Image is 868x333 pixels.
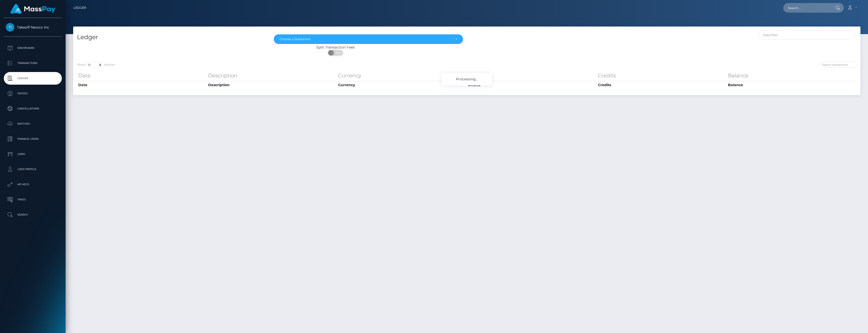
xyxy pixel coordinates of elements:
p: Batches [6,120,60,128]
a: Transactions [4,57,62,69]
p: Transactions [6,59,60,67]
th: Description [207,81,337,89]
span: OFF [331,50,343,56]
p: Manage Users [6,135,60,143]
th: Currency [337,81,467,89]
th: Date [77,70,207,81]
a: Taxes [4,193,62,206]
th: Currency [337,70,467,81]
th: Date [77,81,207,89]
img: Takeoff Newco Inc [6,23,14,32]
p: User Profile [6,165,60,173]
div: Choose a Statement [280,37,451,41]
span: Takeoff Newco Inc [4,25,62,30]
p: Dashboard [6,44,60,52]
a: Dashboard [4,42,62,54]
button: Choose a Statement [274,34,463,44]
th: Balance [727,81,857,89]
p: Payees [6,90,60,97]
th: Credits [597,81,727,89]
p: Search [6,211,60,219]
a: User Profile [4,163,62,176]
a: Manage Users [4,133,62,145]
label: Show entries [77,62,115,68]
input: Search... [783,3,831,13]
input: Search transactions [820,62,857,68]
th: Description [207,70,337,81]
input: Date filter [758,30,855,40]
th: Debits [467,81,597,89]
a: Ledger [73,3,86,13]
a: Payees [4,87,62,100]
div: Split Transaction Fees [73,45,598,50]
select: Showentries [86,62,104,68]
a: Batches [4,117,62,130]
th: Debits [467,70,597,81]
p: Links [6,150,60,158]
a: Ledger [4,72,62,85]
p: API Keys [6,181,60,188]
p: Taxes [6,196,60,203]
th: Balance [727,70,857,81]
a: Search [4,208,62,221]
a: Cancellations [4,102,62,115]
h4: Ledger [77,33,266,42]
a: Links [4,148,62,160]
img: MassPay Logo [10,4,55,14]
p: Ledger [6,75,60,82]
a: API Keys [4,178,62,191]
div: Processing... [442,73,492,85]
th: Credits [597,70,727,81]
p: Cancellations [6,105,60,112]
